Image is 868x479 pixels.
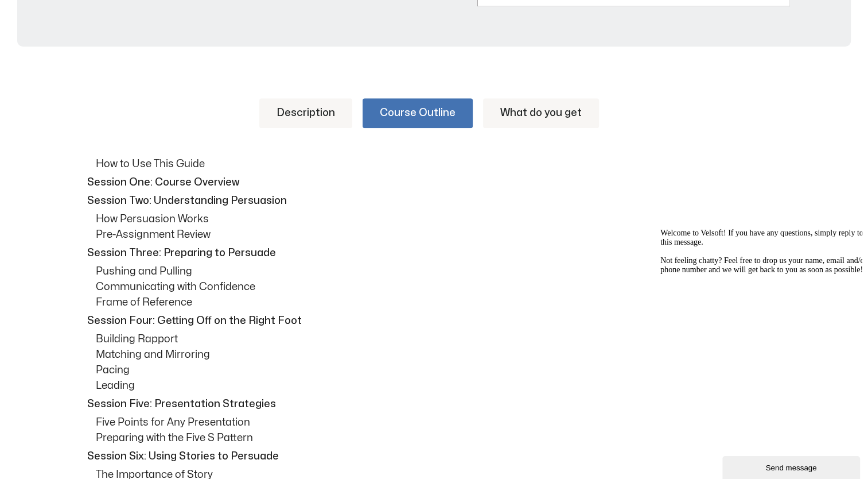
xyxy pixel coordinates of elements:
p: Matching and Mirroring [96,347,790,362]
p: Building Rapport [96,331,790,347]
iframe: chat widget [722,454,862,479]
iframe: chat widget [656,224,862,450]
div: Welcome to Velsoft! If you have any questions, simply reply to this message.Not feeling chatty? F... [5,5,211,51]
p: Session Three: Preparing to Persuade [87,245,787,261]
p: Five Points for Any Presentation [96,415,790,430]
p: Session Four: Getting Off on the Right Foot [87,313,787,329]
p: Leading [96,378,790,393]
span: Welcome to Velsoft! If you have any questions, simply reply to this message. Not feeling chatty? ... [5,5,211,50]
a: Description [259,98,352,128]
p: Session Six: Using Stories to Persuade [87,449,787,464]
p: Pushing and Pulling [96,264,790,279]
a: What do you get [483,98,599,128]
p: How Persuasion Works [96,211,790,227]
p: Frame of Reference [96,295,790,310]
p: Communicating with Confidence [96,279,790,295]
p: Session One: Course Overview [87,175,787,190]
p: Session Two: Understanding Persuasion [87,193,787,208]
p: Pacing [96,362,790,378]
p: Preparing with the Five S Pattern [96,430,790,446]
p: Session Five: Presentation Strategies [87,396,787,412]
p: How to Use This Guide [96,156,790,172]
a: Course Outline [363,98,473,128]
p: Pre-Assignment Review [96,227,790,242]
